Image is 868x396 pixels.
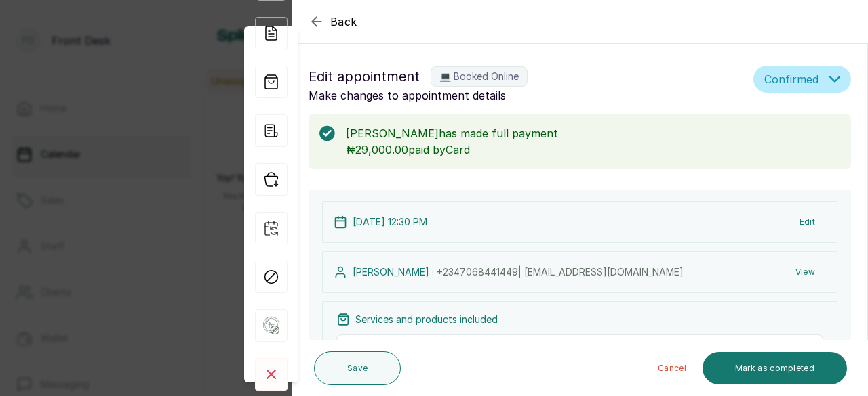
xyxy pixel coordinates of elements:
p: [PERSON_NAME] · [353,265,684,279]
button: Cancel [647,352,697,384]
span: +234 7068441449 | [EMAIL_ADDRESS][DOMAIN_NAME] [437,266,684,278]
button: Mark as completed [703,352,847,384]
span: Edit appointment [309,66,420,87]
button: Confirmed [753,66,851,93]
button: Save [314,351,401,385]
label: 💻 Booked Online [431,66,528,87]
p: Services and products included [355,313,498,326]
p: Make changes to appointment details [309,87,748,104]
button: Edit [789,210,826,234]
button: Back [309,14,357,30]
span: Back [330,14,357,30]
button: View [785,260,826,284]
p: ₦29,000.00 paid by Card [346,141,840,158]
p: [DATE] 12:30 PM [353,215,427,229]
p: [PERSON_NAME] has made full payment [346,125,840,141]
span: Confirmed [764,71,818,87]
